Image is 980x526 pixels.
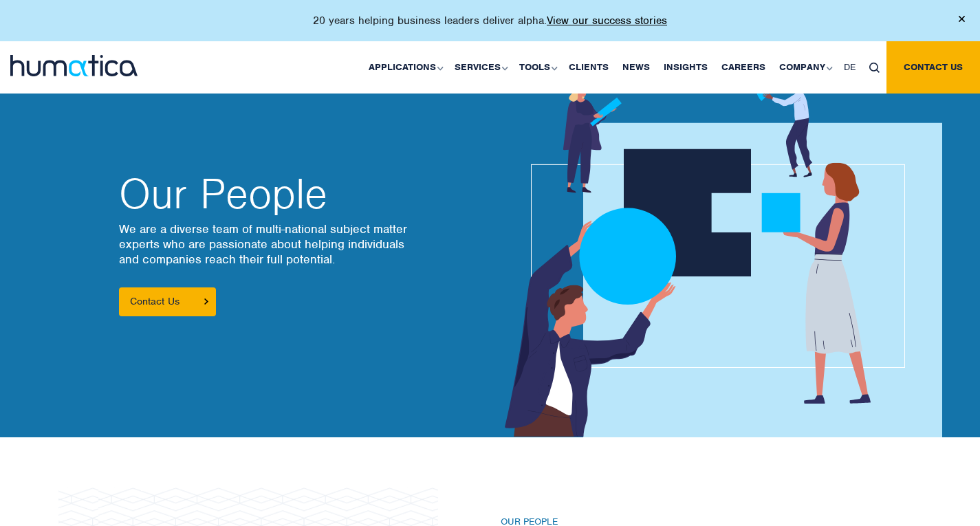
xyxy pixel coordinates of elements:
h2: Our People [119,173,477,215]
a: Company [772,41,837,94]
a: Contact Us [119,287,216,316]
a: View our success stories [547,14,667,28]
img: search_icon [869,63,880,73]
a: Careers [715,41,772,94]
a: Tools [512,41,562,94]
a: DE [837,41,862,94]
img: logo [10,55,138,76]
a: Applications [362,41,448,94]
p: 20 years helping business leaders deliver alpha. [313,14,667,28]
img: about_banner1 [468,74,942,437]
span: DE [844,61,856,73]
a: Clients [562,41,616,94]
a: Insights [657,41,715,94]
a: Contact us [886,41,980,94]
p: We are a diverse team of multi-national subject matter experts who are passionate about helping i... [119,221,477,267]
a: Services [448,41,512,94]
a: News [616,41,657,94]
img: arrowicon [204,298,208,305]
